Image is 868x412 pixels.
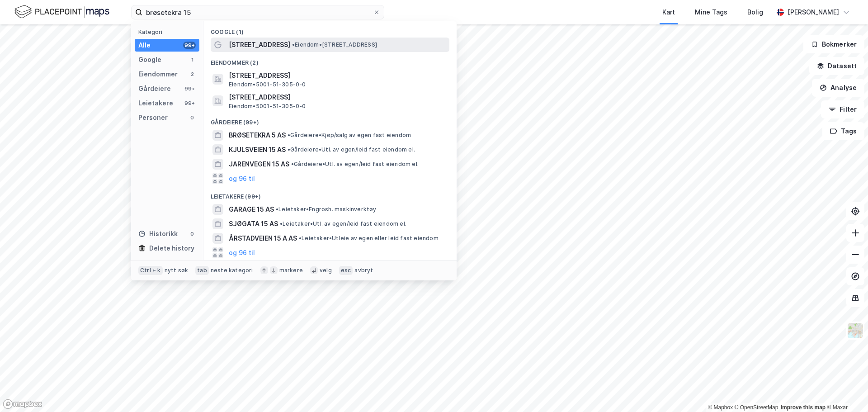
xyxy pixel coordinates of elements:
[276,206,377,213] span: Leietaker • Engrosh. maskinverktøy
[288,132,411,139] span: Gårdeiere • Kjøp/salg av egen fast eiendom
[823,369,868,412] div: Kontrollprogram for chat
[695,7,727,18] div: Mine Tags
[229,70,446,81] span: [STREET_ADDRESS]
[291,161,419,168] span: Gårdeiere • Utl. av egen/leid fast eiendom el.
[203,21,457,38] div: Google (1)
[189,56,196,63] div: 1
[809,57,864,75] button: Datasett
[138,83,171,94] div: Gårdeiere
[203,52,457,68] div: Eiendommer (2)
[138,228,178,239] div: Historikk
[229,247,255,258] button: og 96 til
[138,98,173,109] div: Leietakere
[189,71,196,78] div: 2
[299,235,302,242] span: •
[823,369,868,412] iframe: Chat Widget
[14,4,109,20] img: logo.f888ab2527a4732fd821a326f86c7f29.svg
[662,7,675,18] div: Kart
[3,399,42,409] a: Mapbox homepage
[821,100,864,118] button: Filter
[803,35,864,53] button: Bokmerker
[229,144,286,155] span: KJULSVEIEN 15 AS
[339,266,353,275] div: esc
[299,235,439,242] span: Leietaker • Utleie av egen eller leid fast eiendom
[203,186,457,202] div: Leietakere (99+)
[708,404,733,411] a: Mapbox
[189,230,196,237] div: 0
[288,146,290,153] span: •
[229,103,306,110] span: Eiendom • 5001-51-305-0-0
[320,267,332,274] div: velg
[291,161,294,167] span: •
[138,40,151,51] div: Alle
[279,267,303,274] div: markere
[229,218,278,229] span: SJØGATA 15 AS
[138,69,178,80] div: Eiendommer
[229,173,255,184] button: og 96 til
[229,159,289,170] span: JARENVEGEN 15 AS
[747,7,763,18] div: Bolig
[354,267,373,274] div: avbryt
[812,79,864,97] button: Analyse
[229,81,306,88] span: Eiendom • 5001-51-305-0-0
[138,266,163,275] div: Ctrl + k
[189,114,196,121] div: 0
[735,404,778,411] a: OpenStreetMap
[229,39,290,50] span: [STREET_ADDRESS]
[781,404,826,411] a: Improve this map
[183,85,196,92] div: 99+
[195,266,209,275] div: tab
[847,322,864,339] img: Z
[138,112,168,123] div: Personer
[229,92,446,103] span: [STREET_ADDRESS]
[229,130,286,141] span: BRØSETEKRA 5 AS
[203,112,457,128] div: Gårdeiere (99+)
[138,28,199,35] div: Kategori
[292,41,377,48] span: Eiendom • [STREET_ADDRESS]
[183,99,196,107] div: 99+
[292,41,295,48] span: •
[276,206,278,213] span: •
[142,5,373,19] input: Søk på adresse, matrikkel, gårdeiere, leietakere eller personer
[229,204,274,215] span: GARAGE 15 AS
[788,7,839,18] div: [PERSON_NAME]
[165,267,189,274] div: nytt søk
[280,220,406,227] span: Leietaker • Utl. av egen/leid fast eiendom el.
[183,42,196,49] div: 99+
[288,132,290,138] span: •
[229,233,297,244] span: ÅRSTADVEIEN 15 A AS
[138,54,161,65] div: Google
[288,146,415,153] span: Gårdeiere • Utl. av egen/leid fast eiendom el.
[211,267,253,274] div: neste kategori
[822,122,864,140] button: Tags
[280,220,283,227] span: •
[149,243,194,254] div: Delete history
